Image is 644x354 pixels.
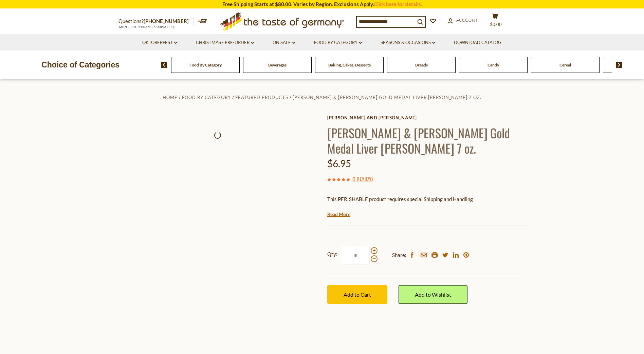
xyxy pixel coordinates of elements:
a: On Sale [273,39,295,46]
a: Christmas - PRE-ORDER [196,39,254,46]
button: $0.00 [485,13,505,30]
a: Oktoberfest [142,39,177,46]
span: $0.00 [490,22,502,27]
a: Featured Products [235,95,288,100]
img: previous arrow [161,62,167,68]
a: Food By Category [182,95,231,100]
a: Candy [487,62,499,67]
h1: [PERSON_NAME] & [PERSON_NAME] Gold Medal Liver [PERSON_NAME] 7 oz. [327,125,526,156]
a: [PERSON_NAME] and [PERSON_NAME] [327,115,526,120]
span: Share: [392,251,406,259]
a: [PHONE_NUMBER] [144,18,189,24]
span: Account [456,17,478,23]
a: Beverages [268,62,287,67]
a: Download Catalog [454,39,501,46]
a: Seasons & Occasions [381,39,435,46]
button: Add to Cart [327,285,387,304]
p: Questions? [118,17,194,26]
a: Food By Category [189,62,222,67]
span: MON - FRI, 9:00AM - 5:00PM (EST) [118,25,176,29]
img: next arrow [616,62,622,68]
a: [PERSON_NAME] & [PERSON_NAME] Gold Medal Liver [PERSON_NAME] 7 oz. [293,95,481,100]
a: Read More [327,211,350,218]
span: $6.95 [327,158,351,169]
span: ( ) [352,175,373,182]
li: We will ship this product in heat-protective packaging and ice. [334,209,526,217]
a: Add to Wishlist [399,285,467,304]
a: Baking, Cakes, Desserts [328,62,371,67]
a: Food By Category [314,39,362,46]
a: Breads [415,62,428,67]
p: This PERISHABLE product requires special Shipping and Handling [327,195,526,203]
strong: Qty: [327,250,337,258]
span: Add to Cart [344,291,371,298]
a: Home [163,95,178,100]
a: Cereal [559,62,571,67]
a: Account [448,17,478,24]
a: Click here for details. [374,1,422,7]
a: 1 Review [354,175,371,183]
input: Qty: [342,246,370,264]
